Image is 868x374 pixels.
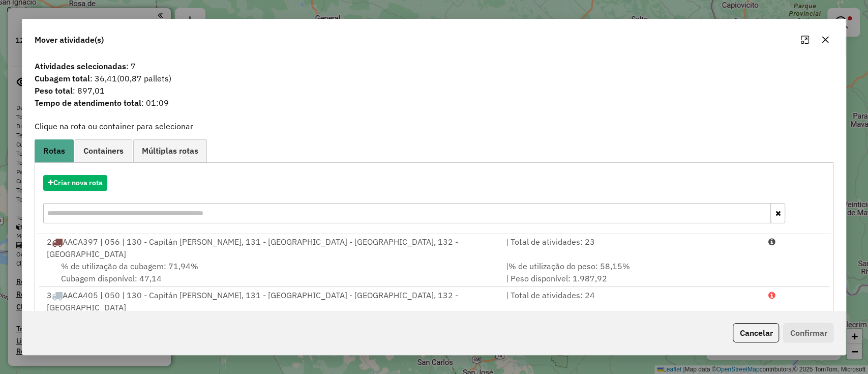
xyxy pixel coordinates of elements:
strong: Atividades selecionadas [35,61,126,71]
div: Cubagem disponível: 47,14 [41,260,500,284]
span: : 36,41 [28,72,840,84]
span: Múltiplas rotas [142,147,198,155]
span: AACA405 | 050 | 130 - Capitán [PERSON_NAME], 131 - [GEOGRAPHIC_DATA] - [GEOGRAPHIC_DATA], 132 - [... [47,290,458,312]
div: 2 [41,236,500,260]
div: 3 [41,289,500,313]
span: : 7 [28,60,840,72]
span: % de utilização do peso: 58,15% [508,261,630,271]
div: | Total de atividades: 24 [499,289,762,313]
button: Criar nova rota [43,175,107,191]
label: Clique na rota ou container para selecionar [35,120,193,132]
div: | | Peso disponível: 1.987,92 [499,260,762,284]
span: : 897,01 [28,84,840,97]
span: (00,87 pallets) [117,73,171,83]
i: Porcentagens após mover as atividades: Cubagem: 93,61% Peso: 77,03% [768,238,775,246]
strong: Peso total [35,85,73,96]
strong: Cubagem total [35,73,90,83]
span: : 01:09 [28,97,840,109]
strong: Tempo de atendimento total [35,98,141,108]
div: | Total de atividades: 23 [499,236,762,260]
span: Rotas [43,147,65,155]
button: Cancelar [733,323,779,342]
button: Maximize [797,32,813,48]
span: Mover atividade(s) [35,34,104,46]
span: % de utilização da cubagem: 71,94% [61,261,198,271]
span: AACA397 | 056 | 130 - Capitán [PERSON_NAME], 131 - [GEOGRAPHIC_DATA] - [GEOGRAPHIC_DATA], 132 - [... [47,237,458,259]
span: Containers [83,147,124,155]
i: Porcentagens após mover as atividades: Cubagem: 107,64% Peso: 91,66% [768,291,775,299]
